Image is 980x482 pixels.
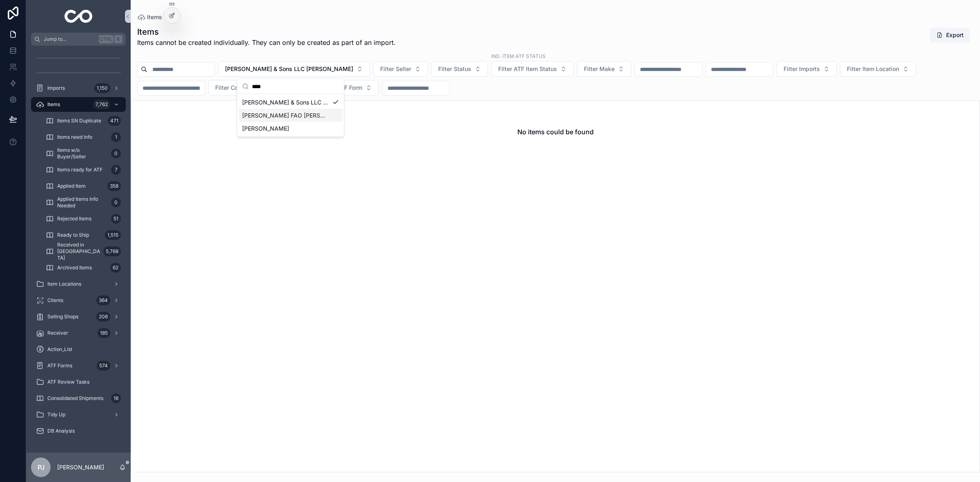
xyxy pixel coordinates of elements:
[47,346,72,353] span: Action_List
[31,309,126,324] a: Selling Shops206
[47,101,60,108] span: Items
[31,97,126,112] a: Items7,762
[242,98,329,107] span: [PERSON_NAME] & Sons LLC [PERSON_NAME]
[111,149,121,158] div: 0
[93,100,110,109] div: 7,762
[57,463,104,471] p: [PERSON_NAME]
[57,147,108,160] span: Items w/o Buyer/Seller
[41,130,126,144] a: Items need Info1
[111,393,121,403] div: 16
[41,260,126,275] a: Archived Items62
[438,65,471,73] span: Filter Status
[44,36,96,42] span: Jump to...
[47,313,78,320] span: Selling Shops
[57,242,100,261] span: Received in [GEOGRAPHIC_DATA]
[31,375,126,389] a: ATF Review Tasks
[431,61,488,77] button: Select Button
[41,162,126,177] a: Items ready for ATF7
[98,328,110,338] div: 185
[373,61,428,77] button: Select Button
[65,10,93,23] img: App logo
[491,61,574,77] button: Select Button
[111,198,121,207] div: 0
[105,230,121,240] div: 1,515
[47,395,103,402] span: Consolidated Shipments
[96,312,110,322] div: 206
[41,211,126,226] a: Rejected Items51
[930,28,970,42] button: Export
[208,80,311,96] button: Select Button
[137,13,162,21] a: Items
[108,116,121,126] div: 471
[577,61,631,77] button: Select Button
[57,134,92,140] span: Items need Info
[111,165,121,175] div: 7
[41,228,126,242] a: Ready to Ship1,515
[784,65,820,73] span: Filter Imports
[41,146,126,161] a: Items w/o Buyer/Seller0
[57,196,108,209] span: Applied Items Info Needed
[99,35,114,43] span: Ctrl
[41,179,126,193] a: Applied Item358
[41,244,126,259] a: Received in [GEOGRAPHIC_DATA]5,768
[314,80,379,96] button: Select Button
[31,342,126,357] a: Action_List
[57,264,92,271] span: Archived Items
[137,26,396,38] h1: Items
[57,183,86,189] span: Applied Item
[137,38,396,47] span: Items cannot be created individually. They can only be created as part of an import.
[47,362,72,369] span: ATF Forms
[103,247,121,256] div: 5,768
[31,424,126,438] a: DB Analysis
[107,181,121,191] div: 358
[57,215,91,222] span: Rejected Items
[242,111,329,120] span: [PERSON_NAME] FAO [PERSON_NAME]
[31,277,126,291] a: Item Locations
[96,295,110,305] div: 364
[242,124,289,133] span: [PERSON_NAME]
[584,65,615,73] span: Filter Make
[777,61,837,77] button: Select Button
[215,84,294,92] span: Filter Consolidated Shipment
[38,462,45,472] span: PJ
[47,297,63,304] span: Clients
[31,293,126,308] a: Clients364
[47,379,89,385] span: ATF Review Tasks
[47,330,68,336] span: Receiver
[26,46,131,449] div: scrollable content
[491,52,546,60] label: ind. Item ATF Status
[31,81,126,96] a: Imports1,150
[47,281,81,287] span: Item Locations
[111,214,121,224] div: 51
[847,65,899,73] span: Filter Item Location
[47,85,65,91] span: Imports
[57,118,101,124] span: Items SN Duplicate
[41,113,126,128] a: Items SN Duplicate471
[110,263,121,273] div: 62
[225,65,353,73] span: [PERSON_NAME] & Sons LLC [PERSON_NAME]
[498,65,557,73] span: Filter ATF Item Status
[94,83,110,93] div: 1,150
[31,391,126,406] a: Consolidated Shipments16
[31,326,126,340] a: Receiver185
[47,411,65,418] span: Tidy Up
[111,132,121,142] div: 1
[840,61,916,77] button: Select Button
[47,428,75,434] span: DB Analysis
[31,407,126,422] a: Tidy Up
[57,232,89,238] span: Ready to Ship
[41,195,126,210] a: Applied Items Info Needed0
[97,361,110,371] div: 574
[31,33,126,46] button: Jump to...CtrlK
[380,65,411,73] span: Filter Seller
[115,36,122,42] span: K
[237,94,344,137] div: Suggestions
[31,358,126,373] a: ATF Forms574
[517,127,594,137] h2: No items could be found
[147,13,162,21] span: Items
[57,167,102,173] span: Items ready for ATF
[218,61,370,77] button: Select Button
